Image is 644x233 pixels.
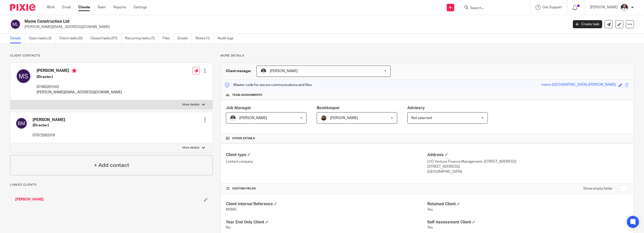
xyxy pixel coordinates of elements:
[427,226,433,229] span: Yes
[37,90,122,95] p: [PERSON_NAME][EMAIL_ADDRESS][DOMAIN_NAME]
[543,6,562,9] span: Get Support
[573,20,602,28] a: Create task
[620,4,628,12] img: dom%20slack.jpg
[47,5,55,10] a: Work
[590,5,618,10] p: [PERSON_NAME]
[97,5,106,10] a: Team
[226,106,251,110] span: Job Manager
[59,34,87,43] a: Client tasks (0)
[62,5,71,10] a: Email
[317,106,340,110] span: Bookkeeper
[10,19,21,30] img: svg%3E
[321,115,327,121] img: Headshot.jpg
[260,68,266,74] img: dom%20slack.jpg
[226,208,236,211] span: MSMS
[182,146,199,150] p: More details
[411,116,432,120] span: Not selected
[72,68,77,73] i: Primary
[221,54,634,58] p: More details
[196,34,214,43] a: Notes (1)
[15,117,28,129] img: svg%3E
[94,161,129,169] h4: + Add contact
[226,152,427,158] h4: Client type
[10,183,213,187] p: Linked clients
[37,68,122,74] h4: [PERSON_NAME]
[10,4,35,11] img: Pixie
[427,169,629,174] p: [GEOGRAPHIC_DATA]
[225,82,312,88] p: Master code for secure communications and files
[226,201,427,207] h4: Client Internal Reference
[10,54,213,58] p: Client contacts
[226,226,230,229] span: No
[90,34,121,43] a: Closed tasks (97)
[37,84,122,90] p: 07490201543
[230,115,236,121] img: dom%20slack.jpg
[226,220,427,225] h4: Year End Only Client
[178,34,192,43] a: Emails
[583,186,612,191] label: Show empty fields
[427,159,629,164] p: C/O Venture Finance Management, [STREET_ADDRESS]
[218,34,237,43] a: Audit logs
[15,68,32,84] img: svg%3E
[33,123,65,128] h5: (Director)
[427,201,629,207] h4: Retained Client
[427,220,629,225] h4: Self Assessment Client
[133,5,147,10] a: Settings
[226,69,251,74] h3: Client manager
[427,208,433,211] span: Yes
[427,164,629,169] p: [STREET_ADDRESS]
[113,5,126,10] a: Reports
[33,117,65,123] h4: [PERSON_NAME]
[125,34,159,43] a: Recurring tasks (7)
[15,197,44,202] a: [PERSON_NAME]
[163,34,174,43] a: Files
[78,5,90,10] a: Clients
[29,34,56,43] a: Open tasks (3)
[10,34,25,43] a: Details
[541,82,616,88] div: msms-[GEOGRAPHIC_DATA]-[PERSON_NAME]
[33,133,65,138] p: 07972563319
[232,136,255,140] span: Other details
[232,93,262,97] span: Team assignments
[24,19,457,24] h2: Msms Construction Ltd
[24,24,565,30] p: [PERSON_NAME][EMAIL_ADDRESS][DOMAIN_NAME]
[37,74,122,79] h5: (Director)
[239,116,267,120] span: [PERSON_NAME]
[182,103,199,107] p: More details
[427,152,629,158] h4: Address
[226,159,427,164] p: Limited company
[470,6,515,11] input: Search
[407,106,425,110] span: Advisory
[226,187,427,191] h4: CUSTOM FIELDS
[330,116,358,120] span: [PERSON_NAME]
[270,69,298,73] span: [PERSON_NAME]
